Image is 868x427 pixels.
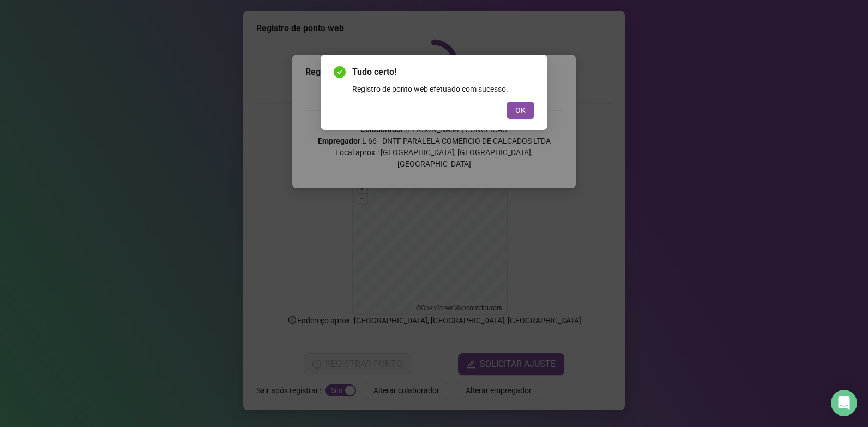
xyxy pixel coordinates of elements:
span: OK [515,104,526,116]
div: Registro de ponto web efetuado com sucesso. [352,83,534,95]
span: Tudo certo! [352,66,534,79]
button: OK [507,102,534,119]
span: check-circle [334,66,346,78]
div: Open Intercom Messenger [831,390,857,416]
